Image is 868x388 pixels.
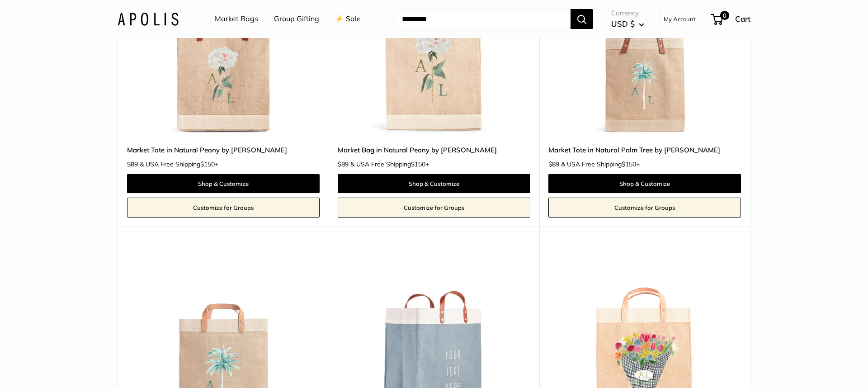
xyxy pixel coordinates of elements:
[335,12,361,26] a: ⚡️ Sale
[127,145,320,155] a: Market Tote in Natural Peony by [PERSON_NAME]
[735,14,750,24] span: Cart
[548,174,741,193] a: Shop & Customize
[350,161,429,167] span: & USA Free Shipping +
[140,161,218,167] span: & USA Free Shipping +
[118,12,179,25] img: Apolis
[548,145,741,155] a: Market Tote in Natural Palm Tree by [PERSON_NAME]
[338,145,530,155] a: Market Bag in Natural Peony by [PERSON_NAME]
[712,12,750,26] a: 0 Cart
[127,198,320,218] a: Customize for Groups
[338,174,530,193] a: Shop & Customize
[548,198,741,218] a: Customize for Groups
[127,160,138,168] span: $89
[611,7,644,19] span: Currency
[664,14,696,24] a: My Account
[720,11,729,20] span: 0
[338,198,530,218] a: Customize for Groups
[338,160,349,168] span: $89
[127,174,320,193] a: Shop & Customize
[548,160,559,168] span: $89
[611,17,644,31] button: USD $
[571,9,593,29] button: Search
[411,160,425,168] span: $150
[215,12,258,26] a: Market Bags
[622,160,636,168] span: $150
[611,19,635,28] span: USD $
[274,12,319,26] a: Group Gifting
[395,9,571,29] input: Search...
[561,161,640,167] span: & USA Free Shipping +
[200,160,215,168] span: $150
